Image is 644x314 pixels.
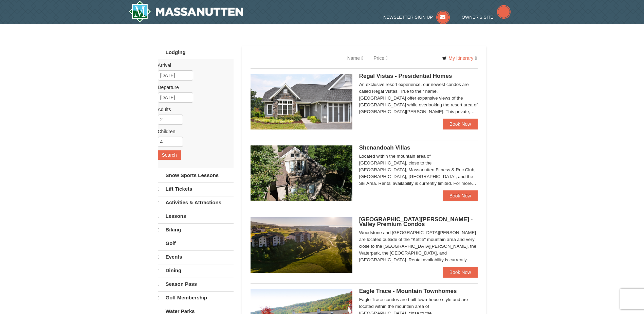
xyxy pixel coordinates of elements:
[251,217,352,273] img: 19219041-4-ec11c166.jpg
[359,81,478,115] div: An exclusive resort experience, our newest condos are called Regal Vistas. True to their name, [G...
[158,169,234,182] a: Snow Sports Lessons
[158,106,228,113] label: Adults
[462,15,511,20] a: Owner's Site
[443,190,478,201] a: Book Now
[438,53,481,63] a: My Itinerary
[158,291,234,304] a: Golf Membership
[443,267,478,278] a: Book Now
[158,278,234,291] a: Season Pass
[251,74,352,129] img: 19218991-1-902409a9.jpg
[383,15,450,20] a: Newsletter Sign Up
[359,144,410,151] span: Shenandoah Villas
[158,128,228,135] label: Children
[158,237,234,250] a: Golf
[129,1,243,22] a: Massanutten Resort
[342,51,368,65] a: Name
[158,62,228,69] label: Arrival
[359,153,478,187] div: Located within the mountain area of [GEOGRAPHIC_DATA], close to the [GEOGRAPHIC_DATA], Massanutte...
[158,223,234,236] a: Biking
[158,264,234,277] a: Dining
[158,210,234,223] a: Lessons
[158,46,234,59] a: Lodging
[359,73,452,79] span: Regal Vistas - Presidential Homes
[158,182,234,195] a: Lift Tickets
[158,250,234,263] a: Events
[368,51,393,65] a: Price
[359,216,473,227] span: [GEOGRAPHIC_DATA][PERSON_NAME] - Valley Premium Condos
[129,1,243,22] img: Massanutten Resort Logo
[462,15,494,20] span: Owner's Site
[158,84,228,91] label: Departure
[359,229,478,263] div: Woodstone and [GEOGRAPHIC_DATA][PERSON_NAME] are located outside of the "Kettle" mountain area an...
[383,15,433,20] span: Newsletter Sign Up
[251,145,352,201] img: 19219019-2-e70bf45f.jpg
[359,288,457,294] span: Eagle Trace - Mountain Townhomes
[158,150,181,160] button: Search
[158,196,234,209] a: Activities & Attractions
[443,119,478,129] a: Book Now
